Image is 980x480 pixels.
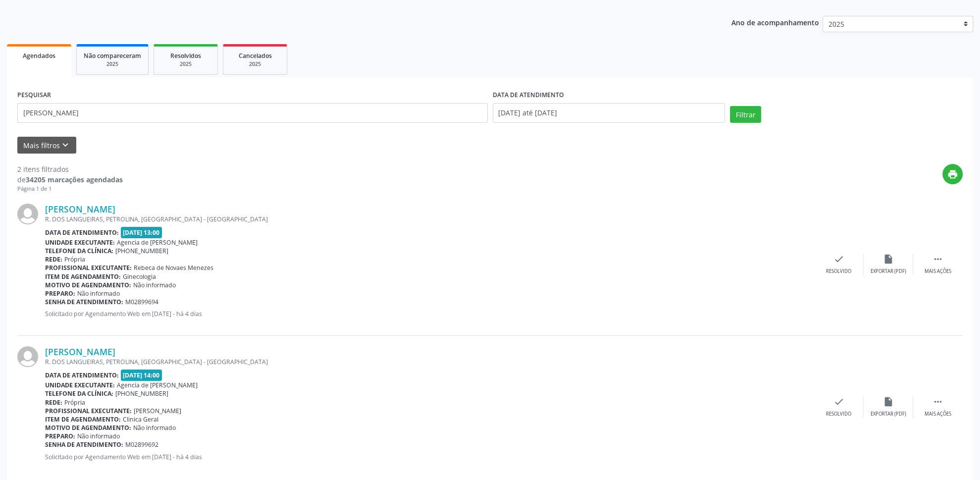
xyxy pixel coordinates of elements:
b: Profissional executante: [45,264,132,272]
div: Exportar (PDF) [871,411,906,418]
span: Agendados [23,52,55,60]
div: R. DOS LANGUEIRAS, PETROLINA, [GEOGRAPHIC_DATA] - [GEOGRAPHIC_DATA] [45,358,814,366]
label: PESQUISAR [17,88,51,103]
p: Solicitado por Agendamento Web em [DATE] - há 4 dias [45,310,814,318]
b: Unidade executante: [45,238,115,247]
button: print [942,164,963,184]
img: img [17,204,38,224]
span: [DATE] 14:00 [121,370,162,381]
b: Motivo de agendamento: [45,281,131,289]
b: Profissional executante: [45,407,132,415]
img: img [17,346,38,367]
input: Selecione um intervalo [493,103,725,123]
span: [PHONE_NUMBER] [115,389,168,398]
span: Agencia de [PERSON_NAME] [117,238,198,247]
b: Data de atendimento: [45,371,119,379]
div: 2025 [161,60,210,68]
a: [PERSON_NAME] [45,346,115,357]
span: Resolvidos [170,52,201,60]
button: Filtrar [730,106,761,123]
b: Rede: [45,255,62,264]
i: print [947,169,958,180]
span: Não informado [77,432,120,440]
span: Agencia de [PERSON_NAME] [117,381,198,389]
span: M02899694 [125,298,158,306]
div: Resolvido [826,268,851,275]
b: Rede: [45,398,62,407]
div: Mais ações [925,268,951,275]
i:  [932,396,943,407]
div: Exportar (PDF) [871,268,906,275]
span: Cancelados [239,52,272,60]
div: Página 1 de 1 [17,185,123,193]
span: Ginecologia [123,272,156,281]
p: Solicitado por Agendamento Web em [DATE] - há 4 dias [45,453,814,461]
strong: 34205 marcações agendadas [26,175,123,184]
div: de [17,174,123,185]
b: Preparo: [45,289,75,298]
div: 2025 [84,60,141,68]
b: Data de atendimento: [45,228,119,237]
span: [PERSON_NAME] [134,407,181,415]
b: Item de agendamento: [45,415,121,424]
b: Unidade executante: [45,381,115,389]
b: Senha de atendimento: [45,440,123,449]
span: Não informado [77,289,120,298]
span: Não informado [133,281,176,289]
i: insert_drive_file [883,396,894,407]
span: Própria [64,398,85,407]
b: Item de agendamento: [45,272,121,281]
b: Preparo: [45,432,75,440]
span: Não informado [133,424,176,432]
span: Não compareceram [84,52,141,60]
input: Nome, código do beneficiário ou CPF [17,103,488,123]
label: DATA DE ATENDIMENTO [493,88,564,103]
b: Telefone da clínica: [45,247,113,255]
i: keyboard_arrow_down [60,140,71,151]
span: Rebeca de Novaes Menezes [134,264,213,272]
span: [DATE] 13:00 [121,227,162,238]
b: Telefone da clínica: [45,389,113,398]
span: M02899692 [125,440,158,449]
div: Mais ações [925,411,951,418]
div: R. DOS LANGUEIRAS, PETROLINA, [GEOGRAPHIC_DATA] - [GEOGRAPHIC_DATA] [45,215,814,223]
div: Resolvido [826,411,851,418]
button: Mais filtroskeyboard_arrow_down [17,137,76,154]
p: Ano de acompanhamento [731,16,819,28]
div: 2025 [230,60,280,68]
span: Própria [64,255,85,264]
span: [PHONE_NUMBER] [115,247,168,255]
a: [PERSON_NAME] [45,204,115,214]
b: Senha de atendimento: [45,298,123,306]
b: Motivo de agendamento: [45,424,131,432]
i: check [833,396,844,407]
i: insert_drive_file [883,254,894,265]
div: 2 itens filtrados [17,164,123,174]
i:  [932,254,943,265]
i: check [833,254,844,265]
span: Clinica Geral [123,415,158,424]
